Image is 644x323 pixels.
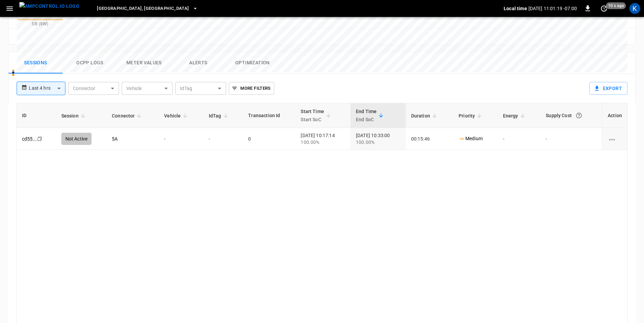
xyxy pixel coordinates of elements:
[356,115,377,124] p: End SoC
[19,2,79,10] img: ampcontrol.io logo
[94,2,200,15] button: [GEOGRAPHIC_DATA], [GEOGRAPHIC_DATA]
[229,82,274,95] button: More Filters
[629,3,640,14] div: profile-icon
[606,2,626,9] span: 10 s ago
[164,112,189,120] span: Vehicle
[602,103,627,128] th: Action
[356,107,385,124] span: End TimeEnd SoC
[61,112,87,120] span: Session
[504,5,527,12] p: Local time
[209,112,230,120] span: IdTag
[117,52,171,74] button: Meter Values
[8,52,63,74] button: Sessions
[301,115,324,124] p: Start SoC
[225,52,280,74] button: Optimization
[411,112,439,120] span: Duration
[17,103,56,128] th: ID
[599,3,609,14] button: set refresh interval
[573,109,585,122] button: The cost of your charging session based on your supply rates
[528,5,577,12] p: [DATE] 11:01:19 -07:00
[301,107,324,124] div: Start Time
[112,112,143,120] span: Connector
[63,52,117,74] button: Ocpp logs
[301,107,333,124] span: Start TimeStart SoC
[356,107,377,124] div: End Time
[503,112,527,120] span: Energy
[546,109,597,122] div: Supply Cost
[608,135,622,142] div: charging session options
[17,103,627,150] table: sessions table
[29,82,65,95] div: Last 4 hrs
[459,112,484,120] span: Priority
[171,52,225,74] button: Alerts
[243,103,295,128] th: Transaction Id
[97,5,189,13] span: [GEOGRAPHIC_DATA], [GEOGRAPHIC_DATA]
[589,82,627,95] button: Export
